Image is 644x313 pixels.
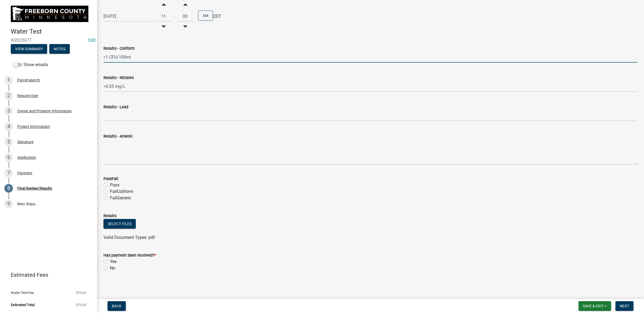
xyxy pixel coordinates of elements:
[4,269,88,280] a: Estimated Fees
[11,291,34,294] span: Water Test Fee
[11,303,34,307] span: Estimated Total
[17,140,33,144] div: Signature
[4,107,13,115] div: 3
[4,153,13,162] div: 6
[620,304,629,308] span: Next
[76,291,86,294] span: $70.00
[13,62,48,68] label: Show emails
[4,91,13,100] div: 2
[88,38,96,43] wm-modal-confirm: Edit Application Number
[17,156,36,159] div: Application
[155,11,172,22] input: Hours
[176,11,194,22] input: Minutes
[103,219,136,229] button: Select files
[103,76,134,80] label: Results - Nitrates
[49,44,70,54] button: Notes
[110,182,119,188] label: Pass
[110,195,131,201] label: FailGeneric
[110,188,133,195] label: FailColiform
[49,47,70,51] wm-modal-confirm: Notes
[103,105,128,109] label: Results - Lead
[103,254,156,257] label: Has payment been received?
[583,304,604,308] span: Save & Exit
[76,303,86,307] span: $70.00
[88,38,96,43] a: Edit
[4,76,13,84] div: 1
[103,177,118,181] label: PassFail
[103,11,153,22] input: mm/dd/yyyy
[108,301,126,311] button: Back
[4,200,13,208] div: 9
[17,109,72,113] div: Owner and Property Information
[110,265,115,271] label: No
[17,78,40,82] div: Parcel search
[103,235,155,240] span: Valid Document Types: pdf
[17,171,32,175] div: Payment
[11,47,47,51] wm-modal-confirm: Summary
[110,258,117,265] label: Yes
[103,135,133,138] label: Results - Arsenic
[17,94,38,98] div: Require User
[112,304,122,308] span: Back
[4,138,13,146] div: 5
[198,10,213,21] button: AM
[11,28,93,35] h4: Water Test
[579,301,611,311] button: Save & Exit
[103,47,135,51] label: Results - Coliform
[11,38,86,43] span: W2025077
[4,169,13,177] div: 7
[103,214,116,218] label: Results
[615,301,633,311] button: Next
[17,125,50,128] div: Project Information
[213,13,221,20] span: CDT
[11,6,88,22] img: Freeborn County, Minnesota
[172,13,176,20] div: :
[11,44,47,54] button: View Summary
[17,186,52,190] div: Final Review/Results
[4,184,13,193] div: 8
[4,122,13,131] div: 4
